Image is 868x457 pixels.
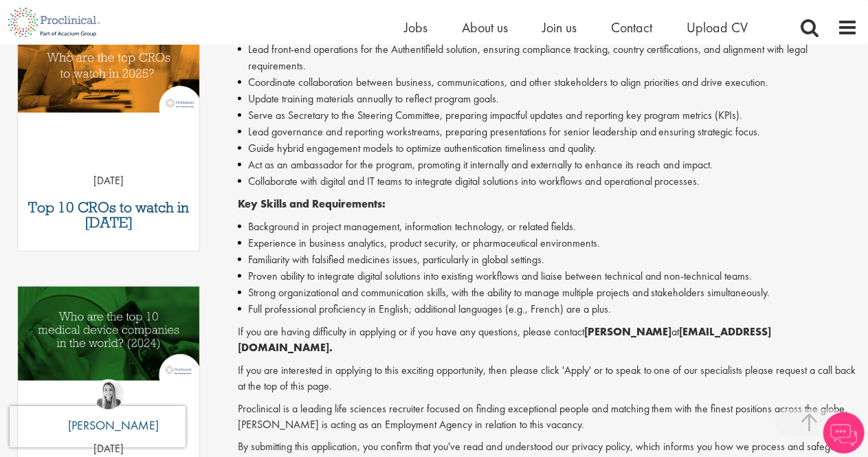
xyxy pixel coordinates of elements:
strong: [PERSON_NAME] [584,324,672,339]
li: Act as an ambassador for the program, promoting it internally and externally to enhance its reach... [238,157,858,173]
a: Top 10 CROs to watch in [DATE] [25,200,192,230]
a: Link to a post [18,287,199,408]
li: Guide hybrid engagement models to optimize authentication timeliness and quality. [238,140,858,157]
strong: [EMAIL_ADDRESS][DOMAIN_NAME]. [238,324,772,355]
li: Update training materials annually to reflect program goals. [238,91,858,107]
li: Strong organizational and communication skills, with the ability to manage multiple projects and ... [238,285,858,301]
li: Background in project management, information technology, or related fields. [238,219,858,235]
img: Chatbot [823,412,865,454]
iframe: reCAPTCHA [10,406,186,447]
a: Join us [542,19,577,36]
img: Top 10 Medical Device Companies 2024 [18,287,199,381]
li: Familiarity with falsified medicines issues, particularly in global settings. [238,252,858,268]
strong: Key Skills and Requirements: [238,197,386,211]
a: About us [462,19,508,36]
a: Upload CV [687,19,748,36]
li: Serve as Secretary to the Steering Committee, preparing impactful updates and reporting key progr... [238,107,858,124]
a: Link to a post [18,19,199,140]
li: Coordinate collaboration between business, communications, and other stakeholders to align priori... [238,74,858,91]
p: If you are interested in applying to this exciting opportunity, then please click 'Apply' or to s... [238,363,858,394]
p: If you are having difficulty in applying or if you have any questions, please contact at [238,324,858,356]
p: [DATE] [18,441,199,457]
img: Hannah Burke [93,379,124,410]
a: Jobs [404,19,427,36]
p: Proclinical is a leading life sciences recruiter focused on finding exceptional people and matchi... [238,401,858,433]
li: Full professional proficiency in English; additional languages (e.g., French) are a plus. [238,301,858,317]
a: Hannah Burke [PERSON_NAME] [58,379,159,441]
img: Top 10 CROs 2025 | Proclinical [18,19,199,113]
li: Lead governance and reporting workstreams, preparing presentations for senior leadership and ensu... [238,124,858,140]
li: Experience in business analytics, product security, or pharmaceutical environments. [238,235,858,252]
li: Collaborate with digital and IT teams to integrate digital solutions into workflows and operation... [238,173,858,190]
a: Contact [611,19,652,36]
p: [DATE] [18,173,199,189]
li: Lead front-end operations for the Authentifield solution, ensuring compliance tracking, country c... [238,41,858,74]
li: Proven ability to integrate digital solutions into existing workflows and liaise between technica... [238,268,858,285]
